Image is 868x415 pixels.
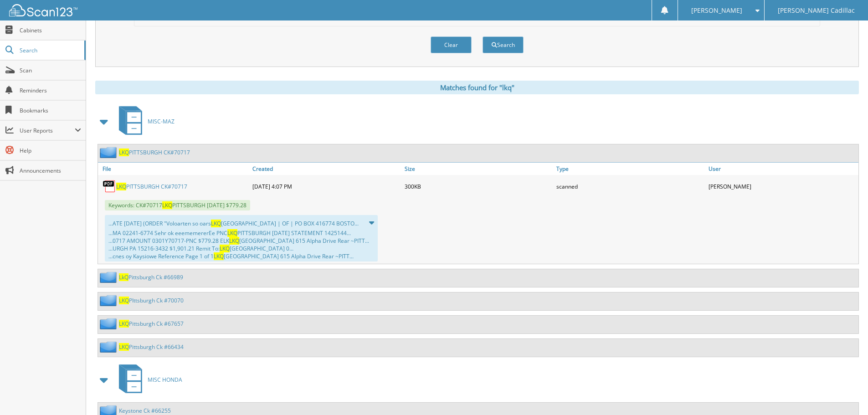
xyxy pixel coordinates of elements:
span: Announcements [20,167,81,174]
img: PDF.png [103,179,116,193]
div: scanned [554,177,706,195]
span: LKQ [119,149,129,156]
div: [DATE] 4:07 PM [250,177,402,195]
img: folder2.png [100,318,119,329]
a: LKQPittsburgh Ck #66434 [119,343,184,351]
button: Search [483,36,524,53]
a: LKQPIttsburgh Ck #70070 [119,297,184,304]
img: scan123-logo-white.svg [9,4,77,16]
span: LKQ [119,343,129,351]
span: LKQ [211,220,221,227]
span: MISC-MAZ [148,118,175,125]
div: 300KB [402,177,555,195]
span: Search [20,46,80,54]
span: LKQ [229,237,239,245]
a: Size [402,163,555,175]
a: LKQPITTSBURGH CK#70717 [119,149,190,156]
span: [PERSON_NAME] [691,8,742,13]
a: MISC-MAZ [113,103,175,139]
iframe: Chat Widget [822,371,868,415]
a: LkQPittsburgh Ck #66989 [119,273,183,281]
a: LKQPITTSBURGH CK#70717 [116,183,187,190]
span: LKQ [162,201,172,209]
span: Cabinets [20,26,81,34]
img: folder2.png [100,295,119,306]
a: User [706,163,858,175]
span: LKQ [119,297,129,304]
span: User Reports [20,127,75,134]
span: MISC HONDA [148,376,182,384]
a: Created [250,163,402,175]
span: LKQ [119,320,129,328]
img: folder2.png [100,272,119,283]
a: Type [554,163,706,175]
span: Bookmarks [20,107,81,114]
a: File [98,163,250,175]
button: Clear [431,36,472,53]
span: LKQ [220,245,230,252]
img: folder2.png [100,147,119,158]
span: Keywords: CK#70717 PITTSBURGH [DATE] $779.28 [105,200,250,210]
a: Keystone Ck #66255 [119,407,171,415]
span: Reminders [20,87,81,94]
div: ...ATE [DATE] (ORDER "Voloarten so oars [GEOGRAPHIC_DATA] | OF | PO BOX 416774 BOSTO... [105,215,378,261]
span: LKQ [214,252,224,260]
span: LKQ [227,229,237,237]
span: LKQ [116,183,126,190]
img: folder2.png [100,341,119,353]
div: Matches found for "lkq" [95,81,859,94]
div: ...MA 02241-6774 Sehr ok eeememererEe PNC PITTSBURGH [DATE] STATEMENT 1425144... ...0717 AMOUNT 0... [108,229,374,260]
span: [PERSON_NAME] Cadillac [778,8,855,13]
a: LKQPittsburgh Ck #67657 [119,320,184,328]
span: Help [20,147,81,154]
div: [PERSON_NAME] [706,177,858,195]
span: Scan [20,67,81,74]
a: MISC HONDA [113,362,182,398]
span: LkQ [119,273,128,281]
